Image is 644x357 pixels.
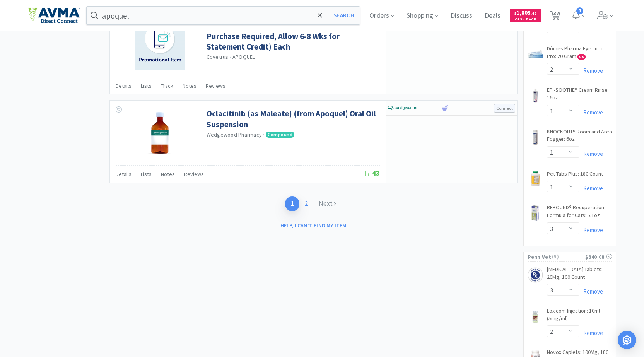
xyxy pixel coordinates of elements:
img: 64059d987dac49af8d74be40ea8b07e4_584563.jpeg [528,46,543,62]
span: . 48 [531,11,536,16]
a: Vacc CVET Promo 3% Rebate Earned (Qualifying Purchase Required, Allow 6-8 Wks for Statement Credi... [207,20,378,52]
a: KNOCKOUT® Room and Area Fogger: 6oz [547,128,612,146]
a: EPI-SOOTHE® Cream Rinse: 16oz [547,86,612,104]
a: Remove [579,288,603,295]
span: Reviews [184,171,204,178]
span: Penn Vet [528,253,551,261]
a: $1,803.48Cash Back [510,5,541,26]
span: APOQUEL [232,53,255,60]
a: Wedgewood Pharmacy [207,131,262,138]
span: · [263,131,265,138]
span: Notes [183,82,196,89]
a: Remove [579,184,603,192]
span: Cash Back [514,17,536,22]
div: $340.08 [585,253,612,261]
button: Connect [494,104,515,113]
img: 9ef4d0b7c0dd487e9f855ac773f01a04_76353.jpeg [528,88,543,103]
span: · [230,54,231,61]
span: Lists [141,171,152,178]
span: CB [578,55,585,59]
img: e40baf8987b14801afb1611fffac9ca4_8.png [388,102,417,114]
span: ( 5 ) [551,253,585,261]
a: REBOUND® Recuperation Formula for Cats: 5.1oz [547,204,612,222]
span: Compound [266,132,294,138]
a: Remove [579,150,603,157]
span: 1 [576,7,583,14]
a: Covetrus [207,53,229,60]
span: Notes [161,171,175,178]
a: 37 [547,13,563,20]
img: e4e33dab9f054f5782a47901c742baa9_102.png [28,7,80,24]
span: Lists [141,82,152,89]
span: $ [514,11,516,16]
a: [MEDICAL_DATA] Tablets: 20Mg, 100 Count [547,266,612,284]
img: 2a2d6e0d7e9640b8b2c9bdb7adf3cb0e_159044.png [528,309,543,324]
button: Search [328,7,360,24]
span: 43 [364,169,380,178]
a: Next [313,196,342,211]
a: Dômes Pharma Eye Lube Pro: 20 Gram CB [547,45,612,63]
a: Remove [579,109,603,116]
a: 2 [299,196,313,211]
img: bc533a2bf00147c1a4b97f66937522c5_164981.png [528,267,543,283]
img: aefd9a804cf049cb9c0e1aecf5734caf_574653.png [135,108,185,159]
img: 13e5c0e2fc8040119919255aa3bc8c77_551049.png [135,20,185,70]
a: Pet-Tabs Plus: 180 Count [547,170,603,181]
div: Open Intercom Messenger [618,331,636,349]
img: a5f4869d2018482da1c3084b80396e81_50026.jpeg [528,130,543,145]
img: 3617f451f69c461086c7b7aad2436408_208854.jpeg [528,205,543,221]
a: Oclacitinib (as Maleate) (from Apoquel) Oral Oil Suspension [207,108,378,130]
span: Details [116,82,132,89]
a: Discuss [448,12,475,19]
a: Loxicom Injection: 10ml (5mg/ml) [547,307,612,325]
span: Reviews [206,82,225,89]
input: Search by item, sku, manufacturer, ingredient, size... [87,7,360,24]
span: 1,803 [514,9,536,16]
span: Details [116,171,132,178]
a: Remove [579,226,603,234]
a: 1 [285,196,299,211]
img: 88948099fd8d432c9320a48c8e52b365_174124.jpeg [528,171,543,186]
a: Deals [482,12,504,19]
a: Remove [579,67,603,74]
a: Remove [579,329,603,337]
span: Track [161,82,173,89]
button: Help, I can't find my item [276,219,351,232]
